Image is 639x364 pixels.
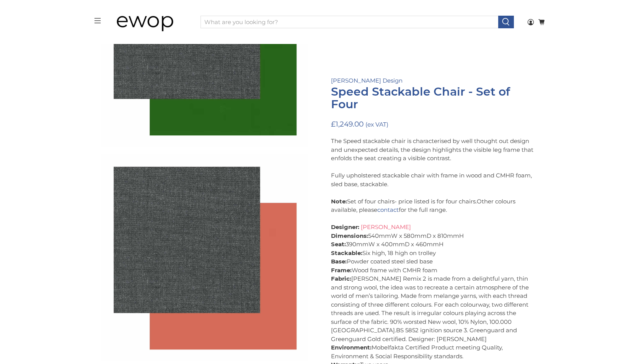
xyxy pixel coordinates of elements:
span: £1,249.00 [331,120,364,128]
strong: Base: [331,258,347,265]
span: for the full range. [399,206,447,213]
strong: Frame: [331,266,352,274]
strong: Designer: [331,223,359,231]
a: contact [377,206,399,213]
a: Johanson Design Office Speed Stackable Chair Set of Four Salmon Pink [101,154,308,361]
a: [PERSON_NAME] Design [331,77,403,84]
input: What are you looking for? [201,16,498,29]
a: [PERSON_NAME] [361,223,411,231]
strong: Seat: [331,240,346,248]
strong: Environment: [331,344,372,351]
span: BS 5852 ignition source 3 [396,327,467,334]
strong: Dimensions: [331,232,368,239]
strong: Stackable: [331,249,362,257]
span: Mobelfakta Certified Product meeting Quality, Environment & Social Responsibility standards. [331,344,503,360]
h1: Speed Stackable Chair - Set of Four [331,85,538,111]
small: (ex VAT) [365,121,388,128]
strong: Note: [331,198,347,205]
strong: Fabric: [331,275,351,282]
